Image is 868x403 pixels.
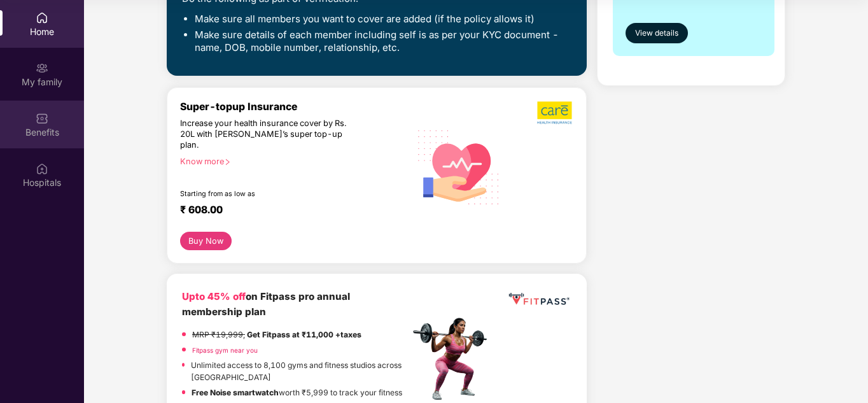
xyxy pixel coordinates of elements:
img: b5dec4f62d2307b9de63beb79f102df3.png [537,101,573,125]
img: svg+xml;base64,PHN2ZyB3aWR0aD0iMjAiIGhlaWdodD0iMjAiIHZpZXdCb3g9IjAgMCAyMCAyMCIgZmlsbD0ibm9uZSIgeG... [36,62,48,74]
b: Upto 45% off [182,290,246,302]
li: Make sure all members you want to cover are added (if the policy allows it) [195,13,571,25]
img: svg+xml;base64,PHN2ZyB4bWxucz0iaHR0cDovL3d3dy53My5vcmcvMjAwMC9zdmciIHhtbG5zOnhsaW5rPSJodHRwOi8vd3... [410,117,508,216]
button: Buy Now [180,232,232,250]
strong: Get Fitpass at ₹11,000 +taxes [247,330,361,339]
img: svg+xml;base64,PHN2ZyBpZD0iSG9zcGl0YWxzIiB4bWxucz0iaHR0cDovL3d3dy53My5vcmcvMjAwMC9zdmciIHdpZHRoPS... [36,162,48,175]
del: MRP ₹19,999, [192,330,245,339]
span: right [224,159,231,166]
div: Know more [180,157,402,166]
div: Increase your health insurance cover by Rs. 20L with [PERSON_NAME]’s super top-up plan. [180,118,354,151]
img: svg+xml;base64,PHN2ZyBpZD0iQmVuZWZpdHMiIHhtbG5zPSJodHRwOi8vd3d3LnczLm9yZy8yMDAwL3N2ZyIgd2lkdGg9Ij... [36,112,48,125]
p: Unlimited access to 8,100 gyms and fitness studios across [GEOGRAPHIC_DATA] [191,359,409,383]
div: Starting from as low as [180,190,356,199]
img: fppp.png [507,289,571,309]
span: View details [635,27,678,39]
div: Super-topup Insurance [180,101,410,113]
b: on Fitpass pro annual membership plan [182,290,350,318]
li: Make sure details of each member including self is as per your KYC document - name, DOB, mobile n... [195,29,571,54]
div: ₹ 608.00 [180,204,397,219]
a: Fitpass gym near you [192,346,258,354]
strong: Free Noise smartwatch [192,388,279,397]
button: View details [626,23,688,43]
img: svg+xml;base64,PHN2ZyBpZD0iSG9tZSIgeG1sbnM9Imh0dHA6Ly93d3cudzMub3JnLzIwMDAvc3ZnIiB3aWR0aD0iMjAiIG... [36,11,48,24]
